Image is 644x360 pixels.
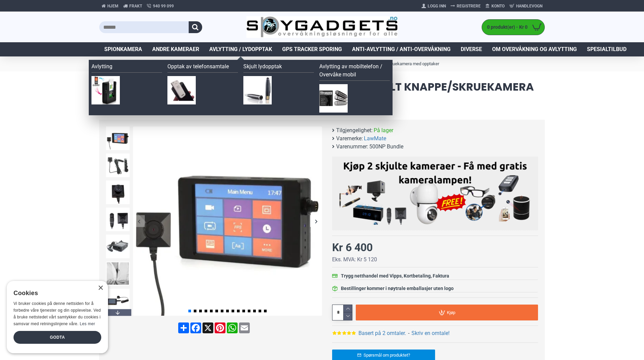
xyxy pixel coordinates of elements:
[104,309,131,316] div: Next slide
[91,76,120,104] img: Avlytting
[246,16,398,38] img: SpyGadgets.no
[516,3,542,9] span: Handlevogn
[482,20,544,35] a: 0 produkt(er) - Kr 0
[106,126,130,150] img: LawMate PV-500NP Bundle - Profesjonelt skjult knappe/skruekamera med opptaker - SpyGadgets.no
[448,1,483,11] a: Registrere
[447,310,455,315] span: Kjøp
[487,42,582,56] a: Om overvåkning og avlytting
[238,322,250,333] a: Email
[205,310,207,312] span: Go to slide 4
[167,76,196,104] img: Opptak av telefonsamtale
[106,208,130,231] img: LawMate PV-500NP Bundle - Profesjonelt skjult knappe/skruekamera med opptaker - SpyGadgets.no
[190,322,202,333] a: Facebook
[98,286,103,291] div: Close
[428,3,446,9] span: Logg Inn
[104,45,142,53] span: Spionkamera
[408,330,409,336] b: -
[483,1,507,11] a: Konto
[214,322,226,333] a: Pinterest
[277,42,347,56] a: GPS Tracker Sporing
[106,289,130,312] img: LawMate PV-500NP Bundle - Profesjonelt skjult knappe/skruekamera med opptaker - SpyGadgets.no
[167,63,238,73] a: Opptak av telefonsamtale
[492,45,577,53] span: Om overvåkning og avlytting
[210,310,213,312] span: Go to slide 5
[215,310,218,312] span: Go to slide 6
[336,143,368,151] b: Varenummer:
[358,329,406,337] a: Basert på 2 omtaler.
[419,1,448,11] a: Logg Inn
[194,310,196,312] span: Go to slide 2
[482,24,529,31] span: 0 produkt(er) - Kr 0
[99,42,147,56] a: Spionkamera
[199,310,202,312] span: Go to slide 3
[14,301,101,326] span: Vi bruker cookies på denne nettsiden for å forbedre våre tjenester og din opplevelse. Ved å bruke...
[226,310,229,312] span: Go to slide 8
[587,45,626,53] span: Spesialtilbud
[243,63,314,73] a: Skjult lydopptak
[107,3,118,9] span: Hjem
[153,3,174,9] span: 940 99 099
[106,262,130,285] img: LawMate PV-500NP Bundle - Profesjonelt skjult knappe/skruekamera med opptaker - SpyGadgets.no
[264,310,267,312] span: Go to slide 15
[152,45,199,53] span: Andre kameraer
[347,42,456,56] a: Anti-avlytting / Anti-overvåkning
[411,329,450,337] a: Skriv en omtale!
[106,181,130,204] img: LawMate PV-500NP Bundle - Profesjonelt skjult knappe/skruekamera med opptaker - SpyGadgets.no
[491,3,505,9] span: Konto
[282,45,342,53] span: GPS Tracker Sporing
[332,239,373,256] div: Kr 6 400
[582,42,632,56] a: Spesialtilbud
[237,310,240,312] span: Go to slide 10
[133,126,322,316] img: LawMate PV-500NP Bundle - Profesjonelt skjult knappe/skruekamera med opptaker - SpyGadgets.no
[14,331,101,344] div: Godta
[106,235,130,258] img: LawMate PV-500NP Bundle - Profesjonelt skjult knappe/skruekamera med opptaker - SpyGadgets.no
[204,42,277,56] a: Avlytting / Lydopptak
[226,322,238,333] a: WhatsApp
[457,3,481,9] span: Registrere
[319,84,348,113] img: Avlytting av mobiltelefon / Overvåke mobil
[243,76,272,104] img: Skjult lydopptak
[242,310,245,312] span: Go to slide 11
[259,310,261,312] span: Go to slide 14
[341,285,454,292] div: Bestillinger kommer i nøytrale emballasjer uten logo
[129,3,142,9] span: Frakt
[14,286,97,301] div: Cookies
[178,322,190,333] a: Share
[248,310,250,312] span: Go to slide 12
[369,143,403,151] span: 500NP Bundle
[188,310,191,312] span: Go to slide 1
[336,126,373,135] b: Tilgjengelighet:
[80,321,95,326] a: Les mer, opens a new window
[319,63,390,81] a: Avlytting av mobiltelefon / Overvåke mobil
[341,272,449,280] div: Trygg netthandel med Vipps, Kortbetaling, Faktura
[253,310,256,312] span: Go to slide 13
[456,42,487,56] a: Diverse
[232,310,234,312] span: Go to slide 9
[147,42,204,56] a: Andre kameraer
[336,135,363,143] b: Varemerke:
[209,45,272,53] span: Avlytting / Lydopptak
[507,1,545,11] a: Handlevogn
[374,126,393,135] span: På lager
[310,215,322,227] div: Next slide
[106,153,130,177] img: LawMate PV-500NP Bundle - Profesjonelt skjult knappe/skruekamera med opptaker - SpyGadgets.no
[202,322,214,333] a: X
[461,45,482,53] span: Diverse
[337,160,533,225] img: Kjøp 2 skjulte kameraer – Få med gratis kameralampe!
[221,310,223,312] span: Go to slide 7
[91,63,162,73] a: Avlytting
[364,135,386,143] a: LawMate
[133,215,145,227] div: Previous slide
[352,45,451,53] span: Anti-avlytting / Anti-overvåkning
